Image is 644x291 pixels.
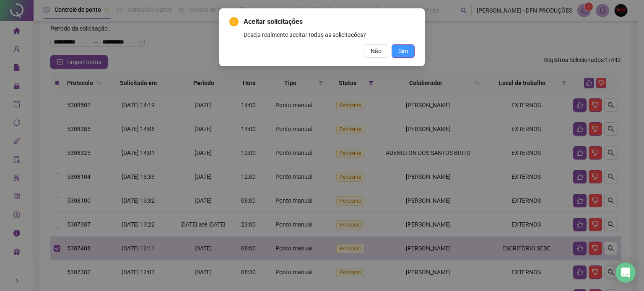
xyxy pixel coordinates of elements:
button: Sim [392,44,415,58]
button: Não [364,44,388,58]
div: Deseja realmente aceitar todas as solicitações? [244,30,415,39]
span: exclamation-circle [229,17,239,26]
div: Open Intercom Messenger [615,263,636,283]
span: Não [371,46,382,56]
span: Aceitar solicitações [244,17,415,27]
span: Sim [398,46,408,56]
